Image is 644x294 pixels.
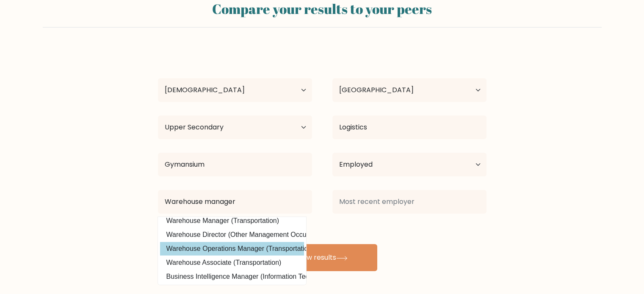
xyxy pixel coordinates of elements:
h2: Compare your results to your peers [48,1,597,17]
input: Most relevant professional experience [158,190,312,214]
button: View results [267,244,377,271]
option: Warehouse Director (Other Management Occupations) [160,228,304,242]
option: Business Intelligence Manager (Information Technology) [160,270,304,283]
input: What did you study? [332,115,486,139]
option: Warehouse Associate (Transportation) [160,256,304,269]
option: Warehouse Manager (Transportation) [160,214,304,228]
input: Most relevant educational institution [158,153,312,176]
input: Most recent employer [332,190,486,214]
option: Warehouse Operations Manager (Transportation) [160,242,304,256]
